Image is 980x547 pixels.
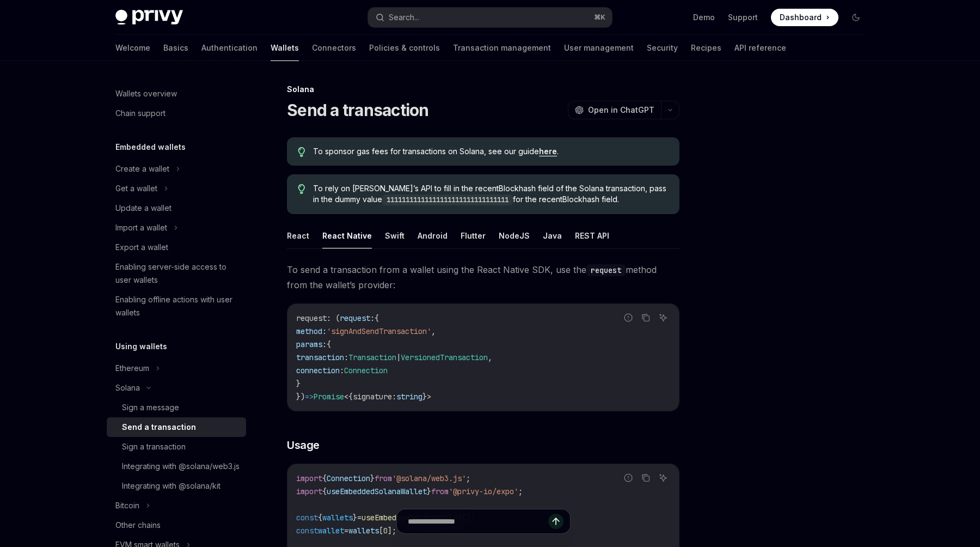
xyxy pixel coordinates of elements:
a: here [539,147,557,156]
span: : [392,392,396,402]
div: Get a wallet [115,182,157,195]
div: Create a wallet [115,162,169,175]
span: from [375,473,392,483]
span: useEmbeddedSolanaWallet [327,487,427,496]
span: { [327,339,331,349]
span: string [396,392,422,402]
span: '@solana/web3.js' [392,473,466,483]
span: request [296,313,327,323]
button: Flutter [461,223,486,248]
span: : [340,366,344,375]
a: Sign a transaction [107,437,246,457]
button: Android [418,223,448,248]
div: Ethereum [115,362,149,375]
span: ; [518,487,523,496]
span: '@privy-io/expo' [449,487,518,496]
svg: Tip [298,184,305,194]
button: Ask AI [656,311,670,325]
button: React Native [322,223,372,248]
button: Copy the contents from the code block [639,311,653,325]
button: Toggle dark mode [847,9,865,26]
button: Swift [385,223,405,248]
button: Report incorrect code [621,311,635,325]
button: Ask AI [656,471,670,485]
span: signature [353,392,392,402]
span: : [344,352,348,362]
a: Basics [163,35,188,61]
div: Integrating with @solana/kit [122,479,220,493]
span: Usage [287,437,320,453]
a: Enabling offline actions with user wallets [107,290,246,323]
a: User management [564,35,634,61]
span: To sponsor gas fees for transactions on Solana, see our guide . [313,146,669,157]
span: To send a transaction from a wallet using the React Native SDK, use the method from the wallet’s ... [287,262,679,293]
span: VersionedTransaction [401,352,488,362]
img: dark logo [115,10,183,25]
a: Welcome [115,35,150,61]
code: request [586,264,626,276]
span: import [296,487,322,496]
a: Transaction management [453,35,551,61]
span: Promise [314,392,344,402]
span: from [431,487,449,496]
span: > [427,392,431,402]
span: => [305,392,314,402]
a: Export a wallet [107,238,246,257]
button: Search...⌘K [368,8,612,27]
a: Update a wallet [107,198,246,218]
span: : [370,313,375,323]
div: Search... [389,11,419,24]
div: Send a transaction [122,421,196,434]
div: Sign a message [122,401,179,414]
span: { [322,487,327,496]
div: Wallets overview [115,87,177,100]
a: Other chains [107,515,246,535]
a: Sign a message [107,398,246,417]
div: Enabling server-side access to user wallets [115,260,240,287]
div: Solana [115,381,140,394]
span: connection [296,366,340,375]
span: , [431,326,436,336]
a: Security [647,35,678,61]
a: Integrating with @solana/web3.js [107,457,246,476]
span: { [322,473,327,483]
span: }) [296,392,305,402]
button: React [287,223,309,248]
div: Import a wallet [115,221,167,234]
button: NodeJS [499,223,530,248]
div: Export a wallet [115,241,168,254]
span: To rely on [PERSON_NAME]’s API to fill in the recentBlockhash field of the Solana transaction, pa... [313,183,669,205]
button: REST API [575,223,609,248]
button: Open in ChatGPT [568,101,661,119]
h5: Embedded wallets [115,141,186,154]
a: Integrating with @solana/kit [107,476,246,496]
a: Chain support [107,104,246,123]
button: Report incorrect code [621,471,635,485]
a: Demo [693,12,715,23]
span: import [296,473,322,483]
div: Sign a transaction [122,440,186,453]
div: Other chains [115,519,161,532]
a: Enabling server-side access to user wallets [107,257,246,290]
span: Open in ChatGPT [588,105,654,116]
a: Send a transaction [107,417,246,437]
div: Chain support [115,107,166,120]
div: Bitcoin [115,499,139,512]
a: API reference [734,35,786,61]
span: params [296,339,322,349]
div: Solana [287,84,679,95]
span: Dashboard [780,12,822,23]
a: Policies & controls [369,35,440,61]
span: method [296,326,322,336]
span: { [375,313,379,323]
button: Copy the contents from the code block [639,471,653,485]
a: Connectors [312,35,356,61]
a: Dashboard [771,9,838,26]
span: , [488,352,492,362]
div: Integrating with @solana/web3.js [122,460,240,473]
span: } [427,487,431,496]
span: } [370,473,375,483]
div: Update a wallet [115,202,171,215]
span: | [396,352,401,362]
span: : [322,339,327,349]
